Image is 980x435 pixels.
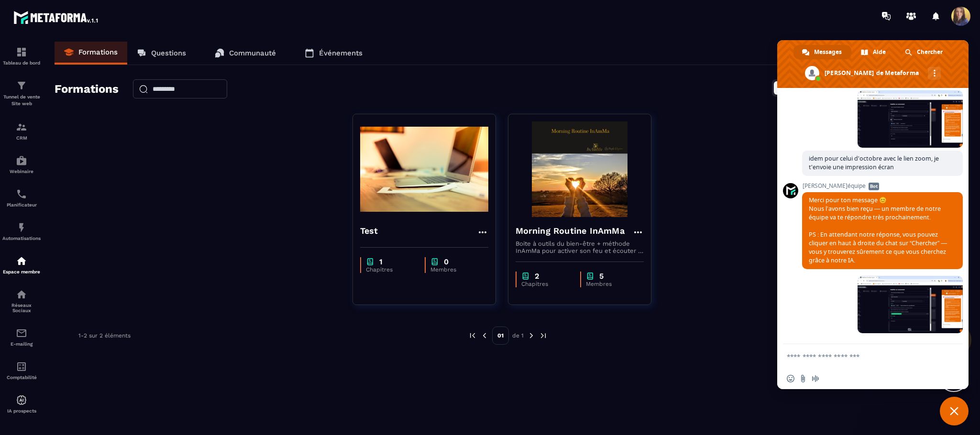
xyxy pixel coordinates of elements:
[55,79,119,99] h2: Formations
[787,375,794,382] span: Insérer un emoji
[78,48,118,56] p: Formations
[352,114,508,317] a: formation-backgroundTestchapter1Chapitreschapter0Membres
[16,394,27,406] img: automations
[809,154,939,171] span: idem pour celui d'octobre avec le lien zoom, je t'envoie une impression écran
[2,248,41,282] a: automationsautomationsEspace membre
[205,42,286,65] a: Communauté
[787,352,938,361] textarea: Entrez votre message...
[869,183,879,190] span: Bot
[468,331,477,340] img: prev
[480,331,489,340] img: prev
[586,281,634,287] p: Membres
[16,80,27,91] img: formation
[586,272,595,281] img: chapter
[444,257,449,266] p: 0
[2,60,41,65] p: Tableau de bord
[508,114,663,317] a: formation-backgroundMorning Routine InAmMaBoite à outils du bien-être + méthode InAmMa pour activ...
[814,45,842,59] span: Messages
[16,188,27,200] img: scheduler
[2,375,41,380] p: Comptabilité
[151,49,186,57] p: Questions
[539,331,548,340] img: next
[2,341,41,347] p: E-mailing
[366,257,374,266] img: chapter
[2,354,41,387] a: accountantaccountantComptabilité
[799,375,807,382] span: Envoyer un fichier
[16,46,27,58] img: formation
[319,49,363,57] p: Événements
[516,224,625,238] h4: Morning Routine InAmMa
[940,397,969,425] div: Fermer le chat
[295,42,372,65] a: Événements
[2,282,41,320] a: social-networksocial-networkRéseaux Sociaux
[812,375,819,382] span: Message audio
[521,272,530,281] img: chapter
[78,332,131,339] p: 1-2 sur 2 éléments
[2,94,41,107] p: Tunnel de vente Site web
[492,326,509,345] p: 01
[928,67,941,80] div: Autres canaux
[16,289,27,300] img: social-network
[2,39,41,73] a: formationformationTableau de bord
[379,257,383,266] p: 1
[229,49,276,57] p: Communauté
[360,224,378,238] h4: Test
[2,303,41,313] p: Réseaux Sociaux
[2,269,41,274] p: Espace membre
[809,196,947,264] span: Merci pour ton message 😊 Nous l’avons bien reçu — un membre de notre équipe va te répondre très p...
[16,155,27,166] img: automations
[896,45,952,59] div: Chercher
[802,183,963,189] span: [PERSON_NAME]équipe
[2,408,41,413] p: IA prospects
[16,361,27,372] img: accountant
[360,121,488,217] img: formation-background
[527,331,536,340] img: next
[2,215,41,248] a: automationsautomationsAutomatisations
[2,148,41,181] a: automationsautomationsWebinaire
[16,222,27,233] img: automations
[2,320,41,354] a: emailemailE-mailing
[13,9,99,26] img: logo
[516,121,644,217] img: formation-background
[917,45,943,59] span: Chercher
[16,255,27,267] img: automations
[2,114,41,148] a: formationformationCRM
[852,45,895,59] div: Aide
[430,257,439,266] img: chapter
[430,266,479,273] p: Membres
[512,332,524,339] p: de 1
[793,45,851,59] div: Messages
[2,135,41,141] p: CRM
[2,169,41,174] p: Webinaire
[16,327,27,339] img: email
[2,236,41,241] p: Automatisations
[521,281,571,287] p: Chapitres
[366,266,415,273] p: Chapitres
[55,42,127,65] a: Formations
[599,272,604,281] p: 5
[516,240,644,254] p: Boite à outils du bien-être + méthode InAmMa pour activer son feu et écouter la voix de son coeur...
[16,121,27,133] img: formation
[535,272,539,281] p: 2
[774,81,814,95] button: Carte
[2,73,41,114] a: formationformationTunnel de vente Site web
[873,45,886,59] span: Aide
[127,42,196,65] a: Questions
[2,181,41,215] a: schedulerschedulerPlanificateur
[2,202,41,207] p: Planificateur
